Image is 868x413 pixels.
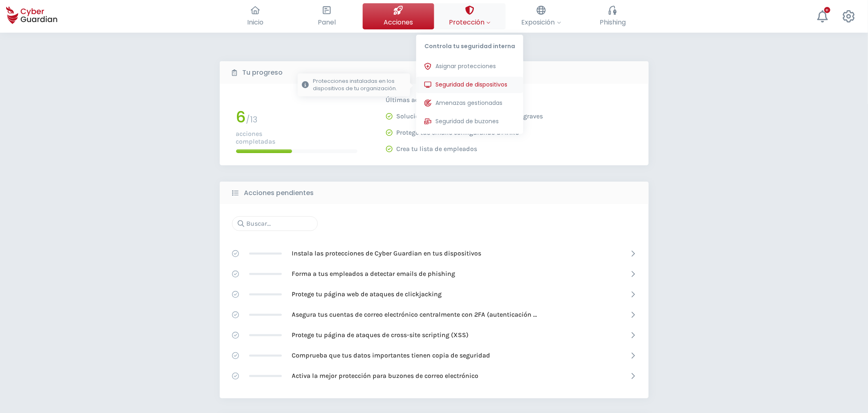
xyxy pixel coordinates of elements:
[522,17,561,27] span: Exposición
[397,112,543,120] p: Soluciona las filtraciones de contraseñas graves
[397,145,478,153] p: Crea tu lista de empleados
[434,3,506,29] button: ProtecciónControla tu seguridad internaAsignar proteccionesSeguridad de dispositivosProtecciones ...
[416,35,523,54] p: Controla tu seguridad interna
[416,95,523,111] button: Amenazas gestionadas
[577,3,649,29] button: Phishing
[243,68,283,78] b: Tu progreso
[824,7,830,13] div: +
[292,351,491,360] p: Comprueba que tus datos importantes tienen copia de seguridad
[292,249,482,258] p: Instala las protecciones de Cyber Guardian en tus dispositivos
[600,17,626,27] span: Phishing
[232,216,318,231] input: Buscar...
[292,290,442,299] p: Protege tu página web de ataques de clickjacking
[506,3,577,29] button: Exposición
[244,188,314,198] b: Acciones pendientes
[292,371,479,380] p: Activa la mejor protección para buzones de correo electrónico
[246,114,258,125] span: / 13
[318,17,336,27] span: Panel
[449,17,491,27] span: Protección
[313,78,406,92] p: Protecciones instaladas en los dispositivos de tu organización.
[292,310,537,319] p: Asegura tus cuentas de correo electrónico centralmente con 2FA (autenticación de doble factor)
[292,331,469,340] p: Protege tu página de ataques de cross-site scripting (XSS)
[435,117,499,126] span: Seguridad de buzones
[236,130,357,138] p: acciones
[435,62,496,71] span: Asignar protecciones
[435,99,502,107] span: Amenazas gestionadas
[236,109,246,125] h1: 6
[236,138,357,145] p: completadas
[384,17,413,27] span: Acciones
[292,269,455,278] p: Forma a tus empleados a detectar emails de phishing
[416,58,523,75] button: Asignar protecciones
[435,80,507,89] span: Seguridad de dispositivos
[291,3,363,29] button: Panel
[220,3,291,29] button: Inicio
[397,129,520,137] p: Protege tus emails configurando DMARC
[416,113,523,130] button: Seguridad de buzones
[363,3,434,29] button: Acciones
[416,77,523,93] button: Seguridad de dispositivosProtecciones instaladas en los dispositivos de tu organización.
[386,96,543,104] p: Últimas acciones completadas:
[247,17,263,27] span: Inicio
